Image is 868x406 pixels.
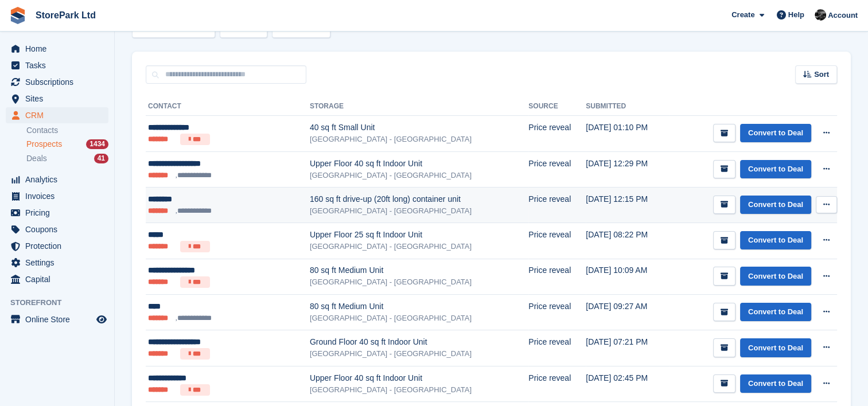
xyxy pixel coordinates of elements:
[731,9,754,21] span: Create
[528,259,586,295] td: Price reveal
[310,348,528,360] div: [GEOGRAPHIC_DATA] - [GEOGRAPHIC_DATA]
[6,238,108,254] a: menu
[740,267,811,286] a: Convert to Deal
[586,187,670,222] td: [DATE] 12:15 PM
[814,69,829,80] span: Sort
[6,41,108,57] a: menu
[310,264,528,276] div: 80 sq ft Medium Unit
[586,366,670,402] td: [DATE] 02:45 PM
[6,74,108,90] a: menu
[26,153,47,164] span: Deals
[26,125,108,136] a: Contacts
[10,297,114,309] span: Storefront
[310,300,528,313] div: 80 sq ft Medium Unit
[31,6,100,25] a: StorePark Ltd
[6,205,108,221] a: menu
[6,271,108,287] a: menu
[310,241,528,252] div: [GEOGRAPHIC_DATA] - [GEOGRAPHIC_DATA]
[740,231,811,250] a: Convert to Deal
[6,255,108,271] a: menu
[86,139,108,149] div: 1434
[528,97,586,116] th: Source
[25,271,94,287] span: Capital
[586,97,670,116] th: Submitted
[25,188,94,204] span: Invoices
[310,229,528,241] div: Upper Floor 25 sq ft Indoor Unit
[586,330,670,366] td: [DATE] 07:21 PM
[586,151,670,187] td: [DATE] 12:29 PM
[25,57,94,73] span: Tasks
[310,97,528,116] th: Storage
[25,205,94,221] span: Pricing
[740,160,811,179] a: Convert to Deal
[310,384,528,396] div: [GEOGRAPHIC_DATA] - [GEOGRAPHIC_DATA]
[9,7,26,24] img: stora-icon-8386f47178a22dfd0bd8f6a31ec36ba5ce8667c1dd55bd0f319d3a0aa187defe.svg
[6,221,108,237] a: menu
[25,238,94,254] span: Protection
[25,221,94,237] span: Coupons
[26,138,108,150] a: Prospects 1434
[586,295,670,330] td: [DATE] 09:27 AM
[740,196,811,214] a: Convert to Deal
[740,303,811,322] a: Convert to Deal
[586,259,670,295] td: [DATE] 10:09 AM
[94,154,108,163] div: 41
[528,187,586,222] td: Price reveal
[310,158,528,170] div: Upper Floor 40 sq ft Indoor Unit
[528,116,586,152] td: Price reveal
[6,107,108,123] a: menu
[6,311,108,327] a: menu
[740,124,811,143] a: Convert to Deal
[740,374,811,393] a: Convert to Deal
[26,139,62,150] span: Prospects
[310,134,528,145] div: [GEOGRAPHIC_DATA] - [GEOGRAPHIC_DATA]
[310,336,528,348] div: Ground Floor 40 sq ft Indoor Unit
[6,188,108,204] a: menu
[310,372,528,384] div: Upper Floor 40 sq ft Indoor Unit
[25,255,94,271] span: Settings
[310,122,528,134] div: 40 sq ft Small Unit
[788,9,804,21] span: Help
[310,170,528,181] div: [GEOGRAPHIC_DATA] - [GEOGRAPHIC_DATA]
[6,57,108,73] a: menu
[310,205,528,217] div: [GEOGRAPHIC_DATA] - [GEOGRAPHIC_DATA]
[740,338,811,357] a: Convert to Deal
[310,313,528,324] div: [GEOGRAPHIC_DATA] - [GEOGRAPHIC_DATA]
[25,91,94,107] span: Sites
[528,366,586,402] td: Price reveal
[528,151,586,187] td: Price reveal
[25,41,94,57] span: Home
[25,107,94,123] span: CRM
[25,311,94,327] span: Online Store
[310,276,528,288] div: [GEOGRAPHIC_DATA] - [GEOGRAPHIC_DATA]
[528,222,586,259] td: Price reveal
[815,9,826,21] img: Ryan Mulcahy
[6,171,108,188] a: menu
[828,10,858,21] span: Account
[586,116,670,152] td: [DATE] 01:10 PM
[25,171,94,188] span: Analytics
[586,222,670,259] td: [DATE] 08:22 PM
[25,74,94,90] span: Subscriptions
[6,91,108,107] a: menu
[310,193,528,205] div: 160 sq ft drive-up (20ft long) container unit
[26,153,108,165] a: Deals 41
[528,330,586,366] td: Price reveal
[95,313,108,326] a: Preview store
[528,295,586,330] td: Price reveal
[146,97,310,116] th: Contact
